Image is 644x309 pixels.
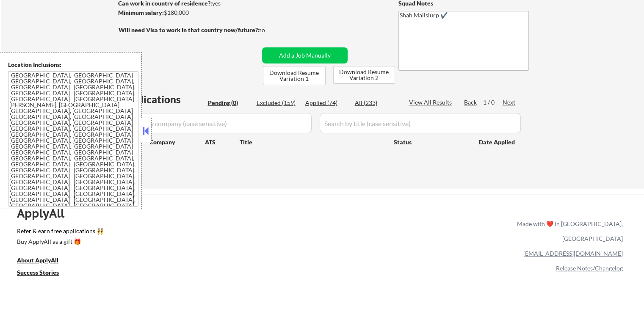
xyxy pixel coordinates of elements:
a: Buy ApplyAll as a gift 🎁 [17,237,102,248]
div: Next [503,98,516,107]
div: 1 / 0 [483,98,503,107]
input: Search by company (case sensitive) [121,113,312,133]
div: Back [464,98,478,107]
u: Success Stories [17,269,59,276]
button: Download Resume Variation 2 [333,66,395,84]
div: Buy ApplyAll as a gift 🎁 [17,239,102,245]
a: Success Stories [17,268,70,279]
div: ApplyAll [17,206,74,221]
div: All (233) [355,99,397,107]
a: Refer & earn free applications 👯‍♀️ [17,228,340,237]
div: Applied (74) [305,99,348,107]
input: Search by title (case sensitive) [320,113,521,133]
button: Download Resume Variation 1 [263,66,326,85]
div: Location Inclusions: [8,61,138,69]
div: Applications [121,94,205,105]
div: ATS [205,138,240,146]
u: About ApplyAll [17,257,58,264]
div: no [258,26,282,34]
div: Date Applied [479,138,516,146]
div: Pending (0) [208,99,250,107]
a: Release Notes/Changelog [556,265,623,272]
a: [EMAIL_ADDRESS][DOMAIN_NAME] [523,250,623,257]
a: About ApplyAll [17,256,70,266]
div: Status [394,134,467,149]
div: View All Results [409,98,454,107]
div: Company [149,138,205,146]
div: Title [240,138,386,146]
div: $180,000 [118,8,259,17]
div: Made with ❤️ in [GEOGRAPHIC_DATA], [GEOGRAPHIC_DATA] [514,216,623,246]
div: Excluded (159) [257,99,299,107]
button: Add a Job Manually [262,47,348,63]
strong: Will need Visa to work in that country now/future?: [119,26,260,33]
strong: Minimum salary: [118,9,164,16]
